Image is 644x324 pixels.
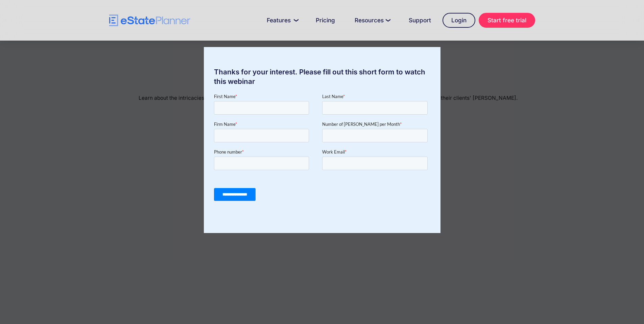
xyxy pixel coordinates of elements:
a: Start free trial [479,13,535,28]
a: Resources [347,14,397,27]
div: Thanks for your interest. Please fill out this short form to watch this webinar [204,67,440,86]
a: Features [259,14,304,27]
a: Login [443,13,475,28]
a: home [109,15,190,26]
iframe: Form 0 [214,93,430,213]
a: Support [401,14,439,27]
a: Pricing [308,14,343,27]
